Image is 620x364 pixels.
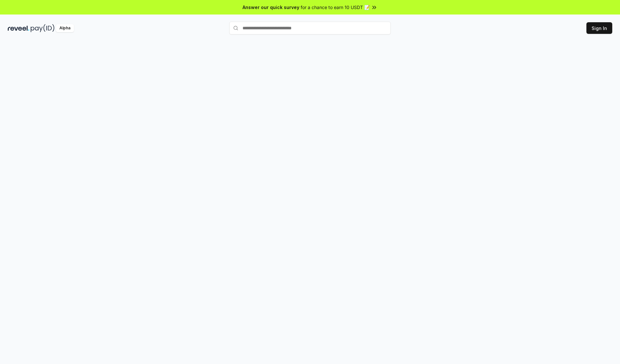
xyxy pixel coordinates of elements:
span: Answer our quick survey [243,4,299,11]
button: Sign In [586,22,612,34]
img: pay_id [31,24,55,32]
span: for a chance to earn 10 USDT 📝 [301,4,370,11]
img: reveel_dark [8,24,29,32]
div: Alpha [56,24,74,32]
